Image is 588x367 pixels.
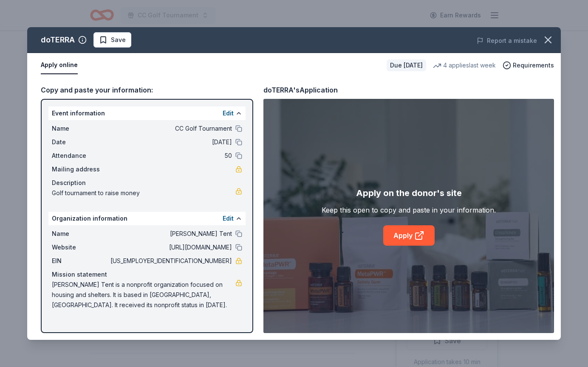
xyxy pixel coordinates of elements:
button: Requirements [503,60,554,70]
span: CC Golf Tournament [109,123,232,134]
span: Website [52,242,109,252]
button: Apply online [41,56,78,74]
div: 4 applies last week [433,60,496,70]
div: doTERRA [41,33,75,47]
div: Apply on the donor's site [356,186,462,200]
span: Name [52,229,109,239]
div: Keep this open to copy and paste in your information. [322,205,496,215]
button: Report a mistake [477,36,537,46]
div: Organization information [48,212,246,225]
div: Copy and paste your information: [41,84,253,95]
span: 50 [109,151,232,161]
div: Description [52,178,242,188]
div: Mission statement [52,269,242,280]
span: [DATE] [109,137,232,147]
span: [US_EMPLOYER_IDENTIFICATION_NUMBER] [109,256,232,266]
div: doTERRA's Application [263,84,338,95]
div: Due [DATE] [387,59,426,71]
span: EIN [52,256,109,266]
span: Requirements [513,60,554,70]
span: Date [52,137,109,147]
button: Edit [223,108,234,118]
a: Apply [383,225,435,246]
span: Attendance [52,151,109,161]
span: [PERSON_NAME] Tent [109,229,232,239]
button: Edit [223,213,234,224]
div: Event information [48,106,246,120]
span: Golf tournament to raise money [52,188,235,198]
span: Mailing address [52,164,109,174]
button: Save [93,32,131,48]
span: [PERSON_NAME] Tent is a nonprofit organization focused on housing and shelters. It is based in [G... [52,280,235,310]
span: [URL][DOMAIN_NAME] [109,242,232,252]
span: Save [111,35,126,45]
span: Name [52,123,109,134]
